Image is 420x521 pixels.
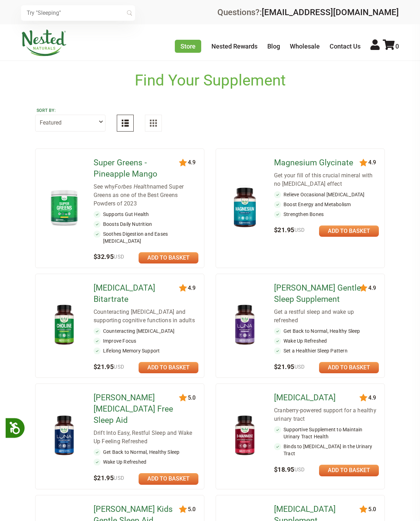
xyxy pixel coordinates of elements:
div: Drift Into Easy, Restful Sleep and Wake Up Feeling Refreshed [94,429,198,446]
span: $21.95 [274,363,305,370]
span: 0 [395,43,399,50]
img: Super Greens - Pineapple Mango [47,187,82,228]
span: USD [294,227,305,233]
a: [PERSON_NAME] [MEDICAL_DATA] Free Sleep Aid [94,392,183,426]
span: USD [114,254,124,260]
span: $21.95 [274,226,305,234]
img: Nested Naturals [21,30,67,56]
div: Questions?: [217,8,399,17]
em: Forbes Health [115,183,150,190]
input: Try "Sleeping" [21,5,135,21]
img: Grid [150,120,157,127]
li: Boost Energy and Metabolism [274,201,379,208]
label: Sort by: [37,108,104,113]
li: Wake Up Refreshed [94,458,198,465]
div: Get your fill of this crucial mineral with no [MEDICAL_DATA] effect [274,171,379,188]
span: $32.95 [94,253,125,260]
img: LUNA Gentle Sleep Supplement [227,302,262,348]
span: USD [294,466,305,473]
li: Binds to [MEDICAL_DATA] in the Urinary Tract [274,443,379,457]
li: Strengthen Bones [274,211,379,218]
li: Soothes Digestion and Eases [MEDICAL_DATA] [94,230,198,244]
a: Nested Rewards [211,43,257,50]
li: Improve Focus [94,337,198,344]
img: LUNA Melatonin Free Sleep Aid [47,413,82,458]
img: Magnesium Glycinate [227,185,262,230]
h1: Find Your Supplement [135,71,286,89]
a: Contact Us [330,43,361,50]
img: D-Mannose [227,413,262,458]
a: 0 [383,43,399,50]
a: [PERSON_NAME] Gentle Sleep Supplement [274,282,363,305]
li: Get Back to Normal, Healthy Sleep [274,328,379,335]
span: $18.95 [274,466,305,473]
div: Counteracting [MEDICAL_DATA] and supporting cognitive functions in adults [94,308,198,325]
li: Lifelong Memory Support [94,347,198,354]
span: USD [294,364,305,370]
li: Set a Healthier Sleep Pattern [274,347,379,354]
img: Choline Bitartrate [47,302,82,348]
div: Get a restful sleep and wake up refreshed [274,308,379,325]
li: Supportive Supplement to Maintain Urinary Tract Health [274,426,379,440]
li: Supports Gut Health [94,211,198,218]
span: $21.95 [94,363,125,370]
div: See why named Super Greens as one of the Best Greens Powders of 2023 [94,183,198,208]
a: Wholesale [290,43,320,50]
div: Cranberry-powered support for a healthy urinary tract [274,406,379,423]
li: Relieve Occasional [MEDICAL_DATA] [274,191,379,198]
a: [EMAIL_ADDRESS][DOMAIN_NAME] [262,7,399,17]
a: Store [175,40,201,53]
li: Get Back to Normal, Healthy Sleep [94,449,198,456]
span: $21.95 [94,474,125,482]
span: USD [114,475,124,481]
a: Super Greens - Pineapple Mango [94,157,183,180]
li: Boosts Daily Nutrition [94,221,198,228]
li: Wake Up Refreshed [274,337,379,344]
li: Counteracting [MEDICAL_DATA] [94,328,198,335]
a: [MEDICAL_DATA] Bitartrate [94,282,183,305]
a: Blog [267,43,280,50]
a: [MEDICAL_DATA] [274,392,363,404]
img: List [122,120,129,127]
a: Magnesium Glycinate [274,157,363,169]
span: USD [114,364,124,370]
